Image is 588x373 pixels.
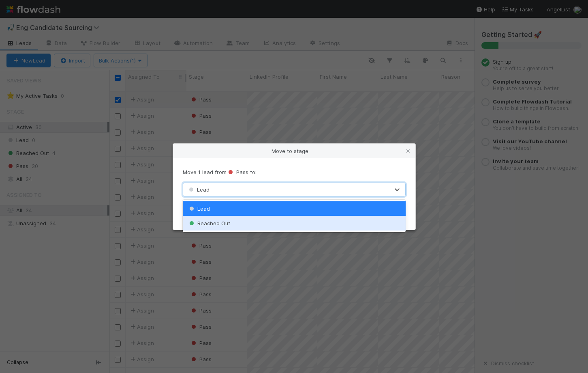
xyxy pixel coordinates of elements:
[227,169,248,175] span: Pass
[183,168,406,176] p: Move 1 lead from to:
[187,186,210,193] span: Lead
[188,205,210,212] span: Lead
[188,220,230,226] span: Reached Out
[173,144,415,158] div: Move to stage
